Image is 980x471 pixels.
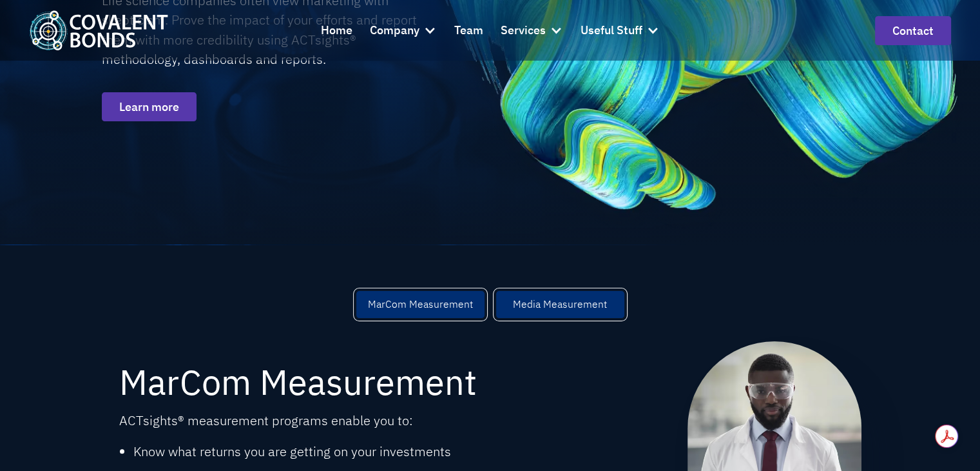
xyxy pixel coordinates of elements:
div: Services [501,21,546,40]
li: Know what returns you are getting on your investments [133,442,513,461]
a: home [29,10,168,50]
div: Services [501,13,563,48]
a: Learn more [102,92,197,121]
div: Useful Stuff [581,13,660,48]
div: MarCom Measurement [368,297,473,312]
h2: MarCom Measurement [119,365,477,399]
div: Media Measurement [513,297,607,312]
div: Company [370,21,419,40]
a: Team [454,13,483,48]
div: Home [321,21,352,40]
a: Home [321,13,352,48]
iframe: Chat Widget [788,332,980,471]
img: Covalent Bonds White / Teal Logo [29,10,168,50]
p: ACTsights® measurement programs enable you to: [119,411,514,430]
div: Team [454,21,483,40]
div: Useful Stuff [581,21,642,40]
div: Company [370,13,437,48]
a: contact [875,16,951,45]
